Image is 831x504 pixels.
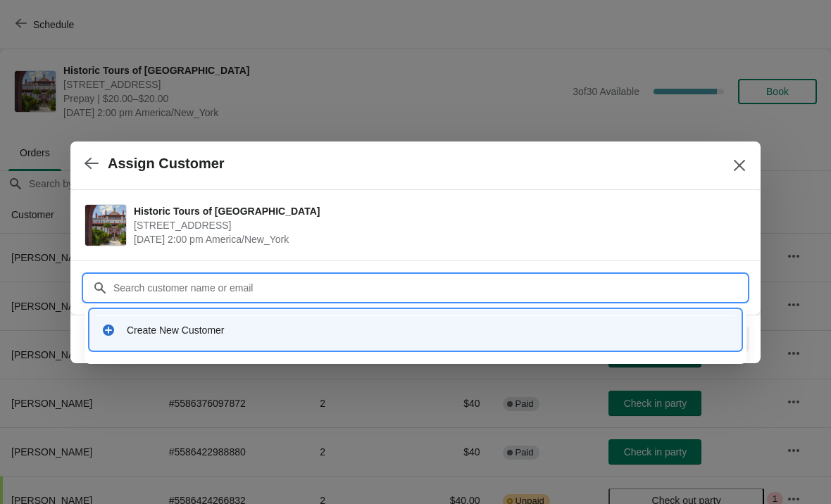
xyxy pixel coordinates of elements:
[108,156,225,172] h2: Assign Customer
[127,323,730,337] div: Create New Customer
[134,204,739,218] span: Historic Tours of [GEOGRAPHIC_DATA]
[134,232,739,246] span: [DATE] 2:00 pm America/New_York
[134,218,739,232] span: [STREET_ADDRESS]
[727,153,752,178] button: Close
[85,205,126,246] img: Historic Tours of Flagler College | 74 King Street, St. Augustine, FL, USA | October 9 | 2:00 pm ...
[113,275,746,301] input: Search customer name or email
